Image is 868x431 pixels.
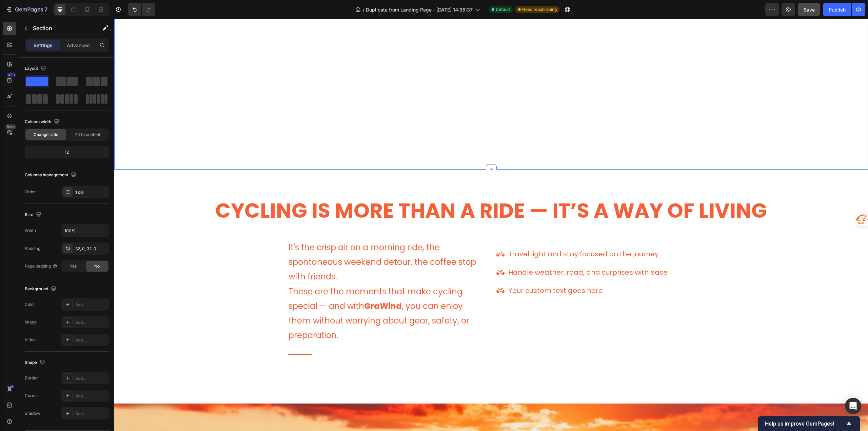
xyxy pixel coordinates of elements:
[363,6,364,13] span: /
[25,189,36,195] div: Order
[75,337,107,343] div: Add...
[114,19,868,431] iframe: Design area
[25,285,58,294] div: Background
[75,319,107,326] div: Add...
[765,420,845,427] span: Help us improve GemPages!
[829,6,846,13] div: Publish
[496,6,510,13] span: Default
[94,263,100,269] span: No
[845,398,861,414] div: Open Intercom Messenger
[44,5,47,14] p: 7
[75,189,107,195] div: 1 col
[34,42,53,49] p: Settings
[25,375,38,381] div: Border
[25,246,40,252] div: Padding
[75,375,107,381] div: Add...
[5,124,16,130] div: Beta
[522,6,557,13] span: Need republishing
[62,224,108,237] input: Auto
[75,411,107,417] div: Add...
[75,393,107,399] div: Add...
[25,337,36,343] div: Video
[823,3,851,16] button: Publish
[25,210,43,219] div: Size
[25,263,58,269] div: Page padding
[366,6,473,13] span: Duplicate from Landing Page - [DATE] 14:38:37
[394,247,553,259] p: Handle weather, road, and surprises with ease
[25,358,46,367] div: Shape
[128,3,155,16] div: Undo/Redo
[174,221,371,324] p: It's the crisp air on a morning ride, the spontaneous weekend detour, the coffee stop with friend...
[804,7,815,13] span: Save
[798,3,820,16] button: Save
[25,301,35,308] div: Color
[25,393,38,399] div: Corner
[26,148,107,157] div: 12
[75,246,107,252] div: 32, 0, 32, 0
[75,132,100,138] span: Fit to content
[250,281,288,293] strong: GraWind
[765,419,853,428] button: Show survey - Help us improve GemPages!
[394,266,553,278] p: Your custom text goes here
[34,132,58,138] span: Change ratio
[25,410,40,416] div: Shadow
[70,263,77,269] span: Yes
[33,24,88,32] p: Section
[25,171,78,180] div: Columns management
[25,64,47,73] div: Layout
[25,228,36,234] div: Width
[3,3,51,16] button: 7
[67,42,90,49] p: Advanced
[75,302,107,308] div: Add...
[6,72,16,78] div: 450
[25,319,37,325] div: Image
[25,117,61,126] div: Column width
[394,229,553,241] p: Travel light and stay focused on the journey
